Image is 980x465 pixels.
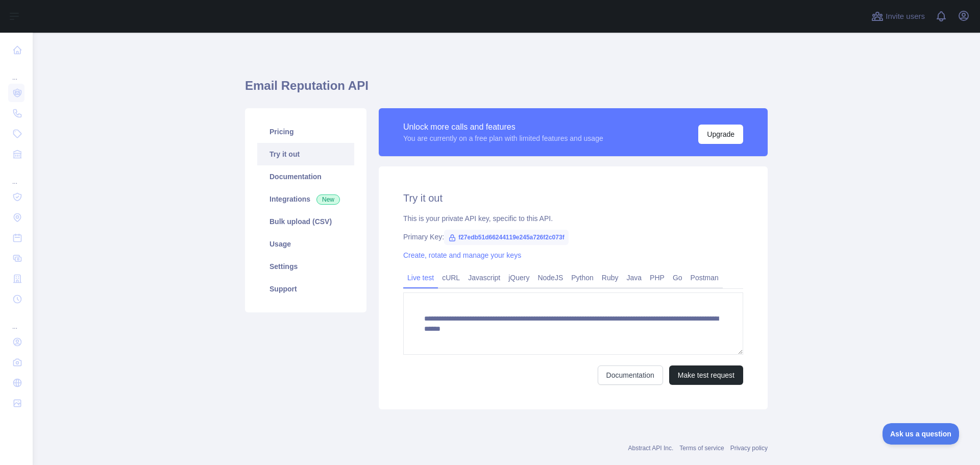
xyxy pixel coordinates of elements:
[8,61,24,82] div: ...
[245,78,768,102] h1: Email Reputation API
[598,270,623,286] a: Ruby
[403,251,521,259] a: Create, rotate and manage your keys
[403,121,603,133] div: Unlock more calls and features
[598,365,663,385] a: Documentation
[669,270,687,286] a: Go
[438,270,464,286] a: cURL
[679,445,724,452] a: Terms of service
[8,165,24,186] div: ...
[628,445,674,452] a: Abstract API Inc.
[646,270,669,286] a: PHP
[623,270,646,286] a: Java
[257,165,354,188] a: Documentation
[464,270,504,286] a: Javascript
[567,270,598,286] a: Python
[533,270,567,286] a: NodeJS
[444,230,569,245] span: f27edb51d66244119e245a726f2c073f
[403,191,743,205] h2: Try it out
[669,365,743,385] button: Make test request
[257,120,354,143] a: Pricing
[403,232,743,242] div: Primary Key:
[687,270,723,286] a: Postman
[883,423,960,445] iframe: Toggle Customer Support
[8,310,24,331] div: ...
[730,445,768,452] a: Privacy policy
[257,278,354,300] a: Support
[257,255,354,278] a: Settings
[403,133,603,143] div: You are currently on a free plan with limited features and usage
[257,188,354,210] a: Integrations New
[869,8,927,25] button: Invite users
[257,143,354,165] a: Try it out
[504,270,533,286] a: jQuery
[403,213,743,224] div: This is your private API key, specific to this API.
[257,233,354,255] a: Usage
[698,125,743,144] button: Upgrade
[316,194,340,205] span: New
[403,270,438,286] a: Live test
[886,11,925,22] span: Invite users
[257,210,354,233] a: Bulk upload (CSV)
